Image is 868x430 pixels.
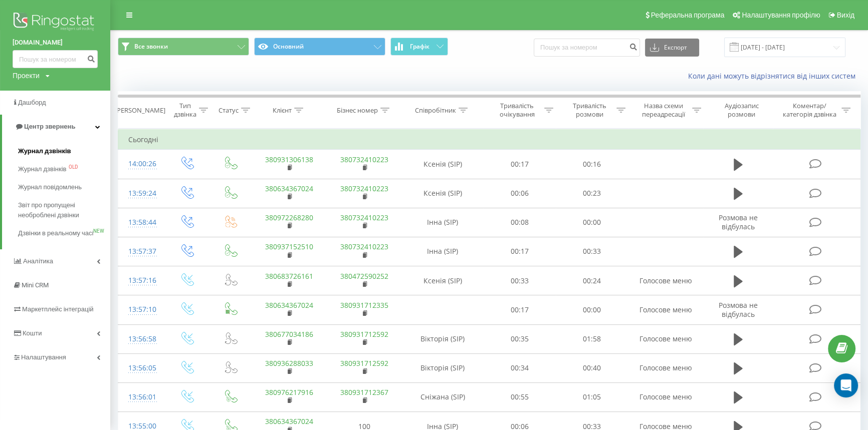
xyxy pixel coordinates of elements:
[219,106,239,115] div: Статус
[492,102,542,119] div: Тривалість очікування
[402,266,483,295] td: Ксенія (SIP)
[402,208,483,237] td: Інна (SIP)
[651,11,725,19] span: Реферальна програма
[128,154,154,174] div: 14:00:26
[13,50,98,68] input: Пошук за номером
[483,324,556,353] td: 00:35
[24,123,75,130] span: Центр звернень
[18,224,110,242] a: Дзвінки в реальному часіNEW
[128,213,154,232] div: 13:58:44
[337,106,378,115] div: Бізнес номер
[340,184,388,193] a: 380732410223
[265,358,313,368] a: 380936288033
[22,281,49,289] span: Mini CRM
[128,387,154,407] div: 13:56:01
[22,305,94,313] span: Маркетплейс інтеграцій
[13,71,40,81] div: Проекти
[18,160,110,178] a: Журнал дзвінківOLD
[18,178,110,196] a: Журнал повідомлень
[483,353,556,382] td: 00:34
[23,329,42,337] span: Кошти
[173,102,197,119] div: Тип дзвінка
[410,43,429,50] span: Графік
[18,164,66,174] span: Журнал дзвінків
[483,208,556,237] td: 00:08
[128,184,154,203] div: 13:59:24
[128,242,154,261] div: 13:57:37
[837,11,854,19] span: Вихід
[340,242,388,251] a: 380732410223
[628,353,703,382] td: Голосове меню
[18,182,82,192] span: Журнал повідомлень
[128,329,154,349] div: 13:56:58
[265,242,313,251] a: 380937152510
[402,179,483,208] td: Ксенія (SIP)
[265,329,313,339] a: 380677034186
[13,38,98,48] a: [DOMAIN_NAME]
[254,38,385,56] button: Основний
[128,358,154,378] div: 13:56:05
[556,295,628,324] td: 00:00
[273,106,292,115] div: Клієнт
[834,373,858,397] div: Open Intercom Messenger
[628,324,703,353] td: Голосове меню
[265,184,313,193] a: 380634367024
[402,150,483,179] td: Ксенія (SIP)
[18,142,110,160] a: Журнал дзвінків
[340,358,388,368] a: 380931712592
[402,353,483,382] td: Вікторія (SIP)
[628,266,703,295] td: Голосове меню
[556,179,628,208] td: 00:23
[483,295,556,324] td: 00:17
[340,300,388,310] a: 380931712335
[688,71,860,81] a: Коли дані можуть відрізнятися вiд інших систем
[645,39,699,57] button: Експорт
[402,237,483,266] td: Інна (SIP)
[637,102,689,119] div: Назва схеми переадресації
[415,106,456,115] div: Співробітник
[628,382,703,411] td: Голосове меню
[628,295,703,324] td: Голосове меню
[390,38,448,56] button: Графік
[128,300,154,319] div: 13:57:10
[340,387,388,397] a: 380931712367
[402,324,483,353] td: Вікторія (SIP)
[483,179,556,208] td: 00:06
[402,382,483,411] td: Сніжана (SIP)
[483,237,556,266] td: 00:17
[265,213,313,222] a: 380972268280
[556,150,628,179] td: 00:16
[265,155,313,164] a: 380931306138
[115,106,165,115] div: [PERSON_NAME]
[483,382,556,411] td: 00:55
[18,200,105,220] span: Звіт про пропущені необроблені дзвінки
[2,115,110,139] a: Центр звернень
[719,213,758,231] span: Розмова не відбулась
[340,155,388,164] a: 380732410223
[265,416,313,426] a: 380634367024
[340,329,388,339] a: 380931712592
[713,102,771,119] div: Аудіозапис розмови
[128,271,154,290] div: 13:57:16
[556,266,628,295] td: 00:24
[534,39,640,57] input: Пошук за номером
[556,382,628,411] td: 01:05
[118,38,249,56] button: Все звонки
[23,257,53,265] span: Аналiтика
[483,150,556,179] td: 00:17
[556,208,628,237] td: 00:00
[565,102,614,119] div: Тривалість розмови
[340,271,388,281] a: 380472590252
[18,146,71,156] span: Журнал дзвінків
[719,300,758,319] span: Розмова не відбулась
[340,213,388,222] a: 380732410223
[18,228,93,238] span: Дзвінки в реальному часі
[556,324,628,353] td: 01:58
[742,11,820,19] span: Налаштування профілю
[265,387,313,397] a: 380976217916
[18,99,46,106] span: Дашборд
[21,353,66,361] span: Налаштування
[556,353,628,382] td: 00:40
[18,196,110,224] a: Звіт про пропущені необроблені дзвінки
[556,237,628,266] td: 00:33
